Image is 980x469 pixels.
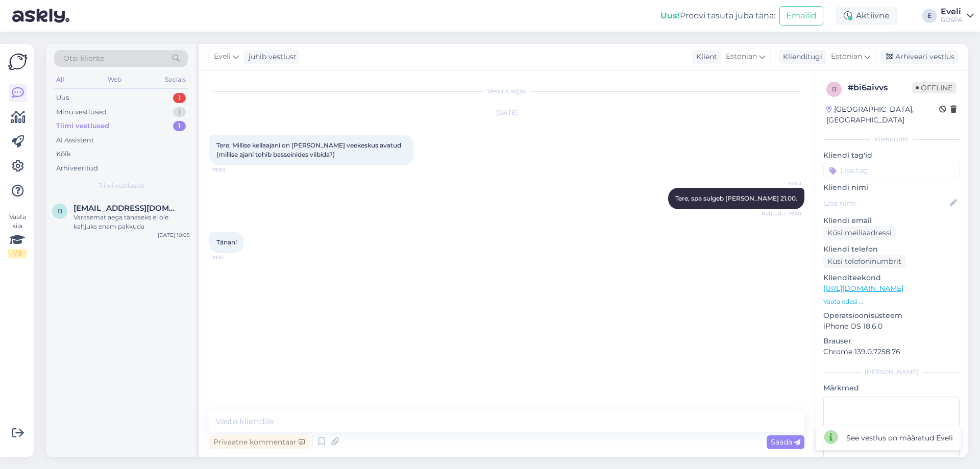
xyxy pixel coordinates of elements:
div: Uus [56,93,69,103]
div: Vestlus algas [209,87,804,96]
span: Tänan! [216,238,237,246]
p: Kliendi email [823,215,960,226]
div: 1 [173,93,186,103]
div: juhib vestlust [244,52,297,62]
div: [DATE] [209,108,804,117]
div: Klienditugi [779,52,822,62]
span: Tere. Millise kellaajani on [PERSON_NAME] veekeskus avatud (millise ajani tohib basseinides viibi... [216,141,403,158]
div: Tiimi vestlused [56,121,109,131]
span: Estonian [726,51,757,62]
div: See vestlus on määratud Eveli [846,433,953,443]
div: # bi6aivvs [848,82,912,94]
a: EveliGOSPA [941,8,974,24]
a: [URL][DOMAIN_NAME] [823,284,903,293]
p: Märkmed [823,383,960,393]
input: Lisa nimi [824,198,948,209]
div: Klient [692,52,717,62]
span: Eveli [214,51,231,62]
p: Kliendi tag'id [823,150,960,161]
span: Otsi kliente [63,53,104,64]
div: Privaatne kommentaar [209,435,309,449]
div: [GEOGRAPHIC_DATA], [GEOGRAPHIC_DATA] [826,104,939,126]
div: 1 [173,107,186,117]
span: b [832,85,837,93]
div: Proovi tasuta juba täna: [660,10,775,22]
input: Lisa tag [823,163,960,178]
p: Operatsioonisüsteem [823,310,960,321]
div: Vaata siia [8,212,27,258]
div: Eveli [941,8,963,16]
div: Varasemat aega tänaseks ei ole kahjuks enam pakkuda [73,213,190,231]
div: [DATE] 10:05 [158,231,190,239]
p: Vaata edasi ... [823,297,960,306]
p: Klienditeekond [823,273,960,283]
p: Brauser [823,336,960,347]
div: Arhiveeri vestlus [880,50,959,64]
button: Emailid [779,6,823,26]
p: iPhone OS 18.6.0 [823,321,960,332]
div: AI Assistent [56,135,94,145]
div: Küsi meiliaadressi [823,226,896,240]
p: Chrome 139.0.7258.76 [823,347,960,357]
span: Keidi [763,180,801,187]
div: Küsi telefoninumbrit [823,255,905,268]
span: 19:50 [212,166,251,174]
div: All [54,73,66,86]
span: Saada [771,437,800,447]
div: Socials [163,73,188,86]
div: E [922,9,937,23]
span: Estonian [831,51,862,62]
div: Web [106,73,124,86]
div: Kliendi info [823,135,960,144]
img: Askly Logo [8,52,28,71]
span: Nähtud ✓ 19:50 [762,210,801,217]
div: Aktiivne [836,7,898,25]
div: [PERSON_NAME] [823,367,960,377]
p: Kliendi telefon [823,244,960,255]
span: b [58,207,62,215]
div: 1 / 3 [8,249,27,258]
div: Kõik [56,149,71,159]
span: Tere, spa sulgeb [PERSON_NAME] 21.00. [675,194,797,202]
p: Kliendi nimi [823,182,960,193]
span: Tiimi vestlused [99,181,144,190]
div: Minu vestlused [56,107,107,117]
div: GOSPA [941,16,963,24]
span: bape20298@outlook.com [73,204,180,213]
span: Offline [912,82,957,93]
span: 19:51 [212,254,251,261]
b: Uus! [660,11,680,20]
div: 1 [173,121,186,131]
div: Arhiveeritud [56,163,98,174]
